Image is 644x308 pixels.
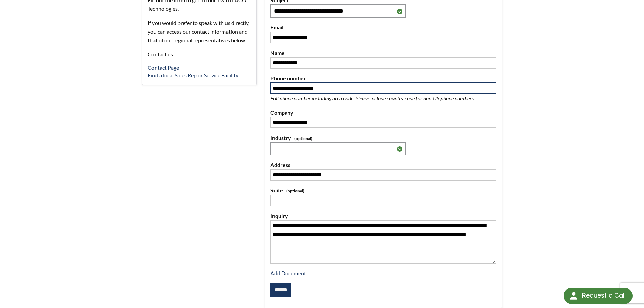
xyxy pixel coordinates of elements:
img: round button [568,290,579,301]
label: Phone number [270,74,496,83]
p: Contact us: [148,50,251,59]
p: If you would prefer to speak with us directly, you can access our contact information and that of... [148,19,251,45]
label: Suite [270,186,496,195]
p: Full phone number including area code. Please include country code for non-US phone numbers. [270,94,496,103]
div: Request a Call [582,288,626,303]
a: Find a local Sales Rep or Service Facility [148,72,238,78]
label: Address [270,161,496,169]
a: Contact Page [148,64,179,71]
div: Request a Call [564,288,633,304]
label: Name [270,49,496,57]
a: Add Document [270,270,306,276]
label: Company [270,108,496,117]
label: Industry [270,134,496,142]
label: Email [270,23,496,32]
label: Inquiry [270,212,496,220]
